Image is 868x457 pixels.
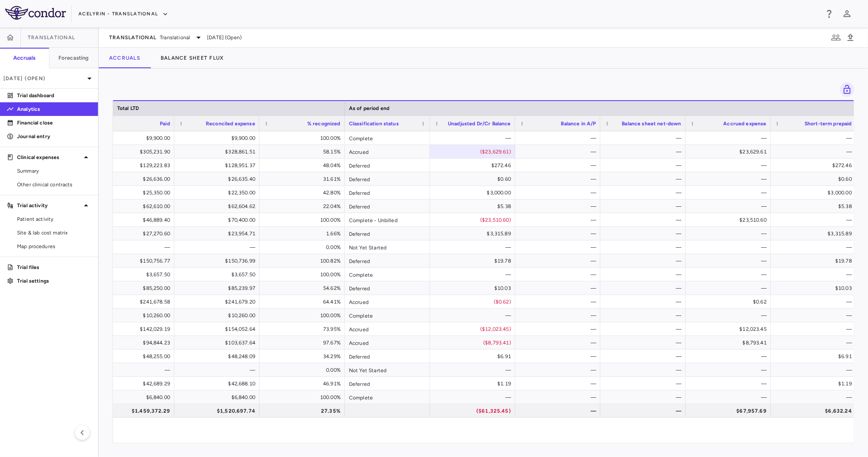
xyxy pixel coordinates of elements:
[438,172,511,186] div: $0.60
[608,363,681,377] div: —
[693,295,767,309] div: $0.62
[779,336,852,350] div: —
[97,159,170,172] div: $129,223.83
[182,309,255,322] div: $10,260.00
[267,363,340,377] div: 0.00%
[779,377,852,390] div: $1.19
[693,145,767,159] div: $23,629.61
[182,390,255,404] div: $6,840.00
[523,200,596,213] div: —
[345,309,430,322] div: Complete
[608,145,681,159] div: —
[182,240,255,254] div: —
[779,390,852,404] div: —
[345,390,430,404] div: Complete
[17,153,81,161] p: Clinical expenses
[17,92,91,99] p: Trial dashboard
[345,200,430,213] div: Deferred
[693,336,767,350] div: $8,793.41
[182,363,255,377] div: —
[779,322,852,336] div: —
[836,82,854,97] span: You do not have permission to lock or unlock grids
[97,268,170,281] div: $3,657.50
[608,350,681,363] div: —
[523,131,596,145] div: —
[608,213,681,227] div: —
[779,281,852,295] div: $10.03
[693,172,767,186] div: —
[345,322,430,336] div: Accrued
[182,295,255,309] div: $241,679.20
[97,336,170,350] div: $94,844.23
[345,159,430,172] div: Deferred
[17,181,91,188] span: Other clinical contracts
[779,213,852,227] div: —
[438,227,511,240] div: $3,315.89
[345,186,430,199] div: Deferred
[182,172,255,186] div: $26,635.40
[97,322,170,336] div: $142,029.19
[523,390,596,404] div: —
[17,119,91,127] p: Financial close
[438,404,511,418] div: ($61,325.45)
[438,213,511,227] div: ($23,510.60)
[182,336,255,350] div: $103,637.64
[608,227,681,240] div: —
[345,281,430,295] div: Deferred
[182,200,255,213] div: $62,604.62
[779,172,852,186] div: $0.60
[345,172,430,185] div: Deferred
[779,295,852,309] div: —
[523,322,596,336] div: —
[97,145,170,159] div: $305,231.90
[5,6,66,20] img: logo-full-BYUhSk78.svg
[608,309,681,322] div: —
[97,390,170,404] div: $6,840.00
[693,159,767,172] div: —
[109,34,156,41] span: Translational
[28,34,75,41] span: Translational
[523,159,596,172] div: —
[523,363,596,377] div: —
[17,215,91,223] span: Patient activity
[97,309,170,322] div: $10,260.00
[307,121,340,127] span: % recognized
[438,254,511,268] div: $19.78
[97,295,170,309] div: $241,678.58
[693,322,767,336] div: $12,023.45
[97,404,170,418] div: $1,459,372.29
[267,404,340,418] div: 27.35%
[779,404,852,418] div: $6,632.24
[438,377,511,390] div: $1.19
[267,390,340,404] div: 100.00%
[523,350,596,363] div: —
[608,322,681,336] div: —
[608,295,681,309] div: —
[267,240,340,254] div: 0.00%
[608,377,681,390] div: —
[438,240,511,254] div: —
[779,254,852,268] div: $19.78
[182,159,255,172] div: $128,951.37
[523,172,596,186] div: —
[182,131,255,145] div: $9,900.00
[182,350,255,363] div: $48,248.09
[345,227,430,240] div: Deferred
[438,390,511,404] div: —
[3,75,84,82] p: [DATE] (Open)
[182,254,255,268] div: $150,736.99
[693,186,767,200] div: —
[523,281,596,295] div: —
[97,213,170,227] div: $46,889.40
[78,7,168,21] button: Acelyrin - Translational
[345,131,430,145] div: Complete
[160,121,170,127] span: Paid
[438,336,511,350] div: ($8,793.41)
[97,281,170,295] div: $85,250.00
[608,404,681,418] div: —
[182,404,255,418] div: $1,520,697.74
[207,34,242,41] span: [DATE] (Open)
[693,309,767,322] div: —
[693,240,767,254] div: —
[693,227,767,240] div: —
